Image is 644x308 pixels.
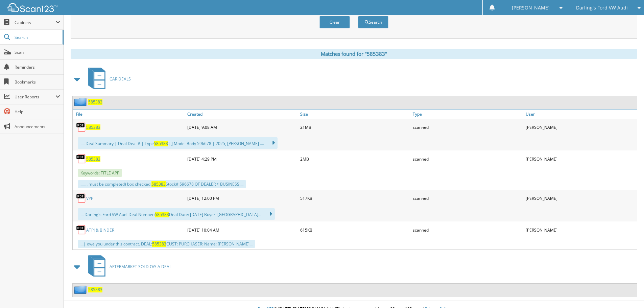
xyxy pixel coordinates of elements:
div: 21MB [299,120,411,134]
img: folder2.png [74,285,88,294]
a: Created [186,110,299,119]
span: Help [15,109,60,115]
img: PDF.png [76,154,86,164]
span: Darling's Ford VW Audi [576,6,628,10]
span: Bookmarks [15,79,60,85]
a: 585383 [88,287,102,292]
span: 585383 [154,141,168,146]
a: ATPI & BINDER [86,227,114,233]
div: 615KB [299,223,411,237]
a: VPP [86,195,93,201]
span: Scan [15,49,60,55]
img: scan123-logo-white.svg [7,3,57,12]
div: 517KB [299,191,411,205]
div: [DATE] 10:04 AM [186,223,299,237]
div: Matches found for "585383" [71,49,637,59]
a: CAR DEALS [84,66,131,92]
a: 585383 [86,124,100,130]
span: 585383 [152,241,166,247]
span: CAR DEALS [110,76,131,82]
a: 585383 [88,99,102,105]
span: Search [15,34,59,40]
div: scanned [411,120,524,134]
span: Keywords: TITLE APP [78,169,122,177]
a: Size [299,110,411,119]
img: PDF.png [76,122,86,132]
a: File [73,110,186,119]
img: PDF.png [76,225,86,235]
div: [DATE] 9:08 AM [186,120,299,134]
div: scanned [411,191,524,205]
span: 585383 [151,181,166,187]
div: ...| owe you under this contract. DEAL: CUST: PURCHASER: Name: [PERSON_NAME]... [78,240,255,248]
iframe: Chat Widget [610,276,644,308]
div: ..... . must be completed) box checked. Stock# 596678 OF DEALER ¢ BUSINESS ... [78,180,246,188]
span: Cabinets [15,20,55,25]
div: [PERSON_NAME] [524,120,637,134]
span: Announcements [15,124,60,129]
img: folder2.png [74,98,88,106]
div: [PERSON_NAME] [524,152,637,166]
div: .... Deal Summary | Deal Deal # | Type | ] Model Body 596678 | 2025, [PERSON_NAME] .... [78,137,278,149]
span: [PERSON_NAME] [512,6,550,10]
span: 585383 [155,212,169,217]
div: ... Darling's Ford VW Audi Deal Number: Deal Date: [DATE] Buyer: [GEOGRAPHIC_DATA]... [78,208,275,220]
span: AFTERMARKET SOLD O/S A DEAL [110,264,171,269]
span: Reminders [15,64,60,70]
div: 2MB [299,152,411,166]
button: Search [358,16,388,28]
span: User Reports [15,94,55,100]
button: Clear [319,16,350,28]
a: Type [411,110,524,119]
a: 585383 [86,156,100,162]
div: scanned [411,152,524,166]
img: PDF.png [76,193,86,203]
div: [DATE] 12:00 PM [186,191,299,205]
a: AFTERMARKET SOLD O/S A DEAL [84,253,171,280]
div: [PERSON_NAME] [524,223,637,237]
div: scanned [411,223,524,237]
a: User [524,110,637,119]
div: [DATE] 4:29 PM [186,152,299,166]
div: [PERSON_NAME] [524,191,637,205]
